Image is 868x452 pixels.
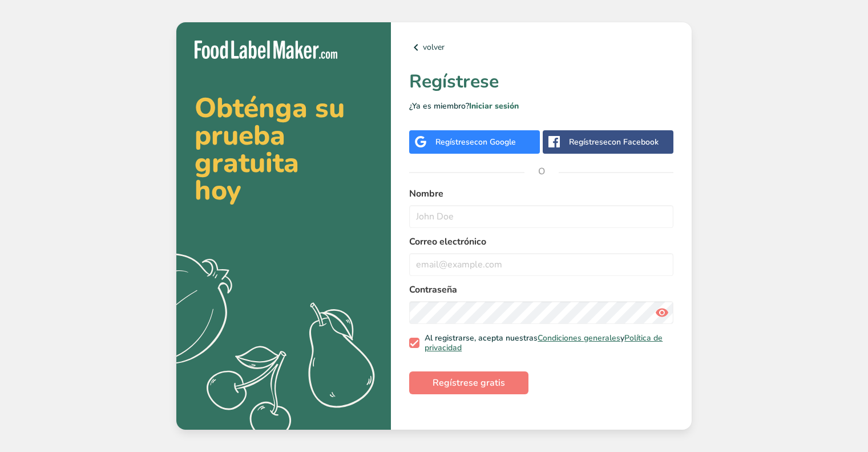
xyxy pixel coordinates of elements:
span: Al registrarse, acepta nuestras y [419,333,669,353]
a: volver [409,41,673,54]
h1: Regístrese [409,68,673,95]
a: Política de privacidad [425,333,663,354]
input: John Doe [409,205,673,228]
div: Regístrese [435,136,516,148]
img: Food Label Maker [195,41,337,59]
a: Iniciar sesión [469,101,519,111]
span: con Google [474,137,516,147]
span: con Facebook [608,137,659,147]
span: O [524,154,559,189]
p: ¿Ya es miembro? [409,100,673,112]
h2: Obténga su prueba gratuita hoy [195,94,373,204]
input: email@example.com [409,253,673,276]
span: Regístrese gratis [433,376,505,390]
a: Condiciones generales [538,333,620,343]
div: Regístrese [569,136,659,148]
button: Regístrese gratis [409,371,528,394]
label: Nombre [409,187,673,201]
label: Contraseña [409,283,673,297]
label: Correo electrónico [409,235,673,249]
